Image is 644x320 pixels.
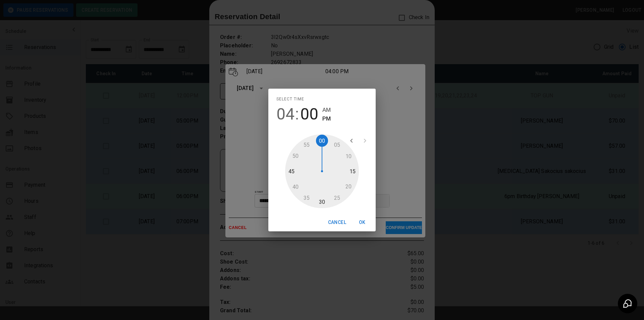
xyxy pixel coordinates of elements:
[276,105,294,124] button: 04
[322,105,331,115] button: AM
[300,105,318,124] button: 00
[322,114,331,123] button: PM
[345,134,358,147] button: open previous view
[325,216,349,229] button: Cancel
[276,94,304,105] span: Select time
[295,105,299,124] span: :
[352,216,373,229] button: OK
